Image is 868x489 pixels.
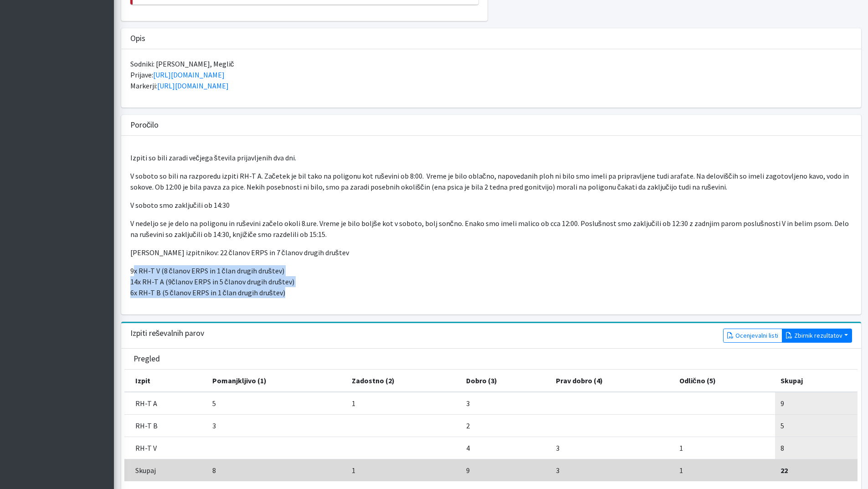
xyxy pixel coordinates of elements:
[674,459,775,481] td: 1
[674,437,775,459] td: 1
[207,414,346,437] td: 3
[130,58,852,91] p: Sodniki: [PERSON_NAME], Meglič Prijave: Markerji:
[775,392,858,415] td: 9
[461,414,550,437] td: 2
[461,392,550,415] td: 3
[124,459,207,481] td: Skupaj
[130,120,159,130] h3: Poročilo
[130,34,145,43] h3: Opis
[674,370,775,392] th: Odlično (5)
[124,414,207,437] td: RH-T B
[550,370,674,392] th: Prav dobro (4)
[130,200,852,211] p: V soboto smo zaključili ob 14:30
[130,247,852,258] p: [PERSON_NAME] izpitnikov: 22 članov ERPS in 7 članov drugih društev
[124,370,207,392] th: Izpit
[461,459,550,481] td: 9
[157,81,229,90] a: [URL][DOMAIN_NAME]
[550,459,674,481] td: 3
[775,414,858,437] td: 5
[775,437,858,459] td: 8
[207,459,346,481] td: 8
[207,370,346,392] th: Pomanjkljivo (1)
[723,329,782,343] a: Ocenjevalni listi
[130,152,852,163] p: Izpiti so bili zaradi večjega števila prijavljenih dva dni.
[153,70,225,79] a: [URL][DOMAIN_NAME]
[461,370,550,392] th: Dobro (3)
[781,466,788,475] strong: 22
[346,459,461,481] td: 1
[130,218,852,240] p: V nedeljo se je delo na poligonu in ruševini začelo okoli 8.ure. Vreme je bilo boljše kot v sobot...
[124,437,207,459] td: RH-T V
[130,170,852,192] p: V soboto so bili na razporedu izpiti RH-T A. Začetek je bil tako na poligonu kot ruševini ob 8:00...
[782,329,852,343] button: Zbirnik rezultatov
[550,437,674,459] td: 3
[775,370,858,392] th: Skupaj
[124,392,207,415] td: RH-T A
[461,437,550,459] td: 4
[346,392,461,415] td: 1
[346,370,461,392] th: Zadostno (2)
[130,265,852,298] p: 9x RH-T V (8 članov ERPS in 1 član drugih društev) 14x RH-T A (9članov ERPS in 5 članov drugih dr...
[134,354,160,364] h3: Pregled
[207,392,346,415] td: 5
[130,329,205,338] h3: Izpiti reševalnih parov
